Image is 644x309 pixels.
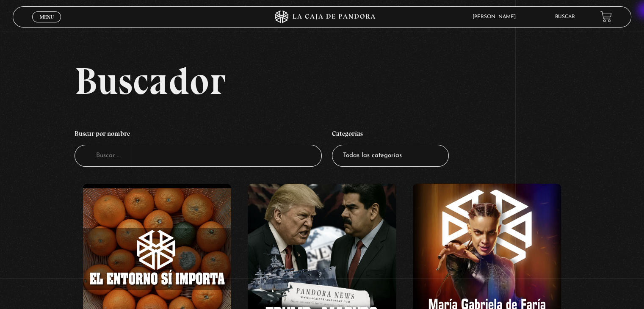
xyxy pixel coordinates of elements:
span: [PERSON_NAME] [468,14,524,19]
a: View your shopping cart [600,11,612,22]
a: Buscar [555,14,575,19]
h2: Buscador [75,62,631,100]
span: Cerrar [37,21,57,27]
h4: Categorías [332,125,449,145]
h4: Buscar por nombre [75,125,322,145]
span: Menu [40,14,54,19]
